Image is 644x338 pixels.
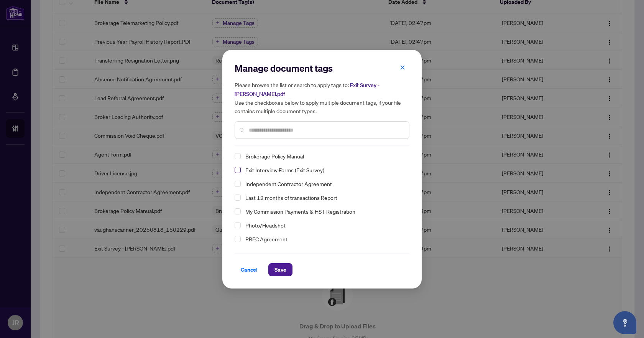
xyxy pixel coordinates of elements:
h5: Please browse the list or search to apply tags to: Use the checkboxes below to apply multiple doc... [235,81,409,115]
span: Last 12 months of transactions Report [245,193,337,202]
span: Select Last 12 months of transactions Report [235,195,241,201]
span: Select Brokerage Policy Manual [235,153,241,159]
span: Select Independent Contractor Agreement [235,181,241,187]
span: close [400,65,405,70]
span: Select Photo/Headshot [235,222,241,228]
span: PREC Agreement [245,234,287,244]
span: Photo/Headshot [242,221,405,230]
span: Select PREC Agreement [235,236,241,242]
span: Save [274,264,286,276]
span: Brokerage Policy Manual [245,152,304,161]
span: Last 12 months of transactions Report [242,193,405,202]
span: Select My Commission Payments & HST Registration [235,208,241,214]
button: Open asap [613,311,636,334]
span: Cancel [241,264,258,276]
span: Brokerage Policy Manual [242,152,405,161]
span: Photo/Headshot [245,221,286,230]
span: Exit Interview Forms (Exit Survey) [245,165,324,175]
span: My Commission Payments & HST Registration [242,207,405,216]
span: PREC Agreement [242,234,405,244]
span: Exit Interview Forms (Exit Survey) [242,165,405,175]
span: Select Exit Interview Forms (Exit Survey) [235,167,241,173]
button: Cancel [235,263,264,276]
h2: Manage document tags [235,62,409,74]
span: My Commission Payments & HST Registration [245,207,355,216]
button: Save [268,263,292,276]
span: Independent Contractor Agreement [242,179,405,188]
span: Exit Survey - [PERSON_NAME].pdf [235,82,379,97]
span: Independent Contractor Agreement [245,179,332,188]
